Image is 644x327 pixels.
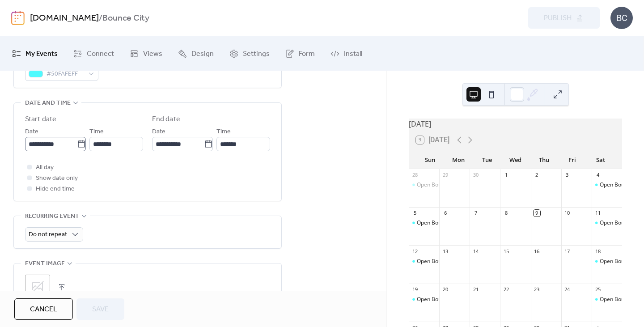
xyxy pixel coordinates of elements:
[594,172,601,178] div: 4
[417,181,450,189] div: Open Bounce
[411,210,418,217] div: 5
[534,210,540,217] div: 9
[216,127,231,137] span: Time
[25,275,50,300] div: ;
[503,286,509,293] div: 22
[25,127,38,137] span: Date
[29,229,67,241] span: Do not repeat
[299,47,315,61] span: Form
[503,210,509,217] div: 8
[610,7,633,29] div: BC
[36,184,75,195] span: Hide end time
[47,69,84,80] span: #50FAFEFF
[411,248,418,255] div: 12
[25,211,79,222] span: Recurring event
[409,258,439,265] div: Open Bounce
[25,114,56,125] div: Start date
[472,248,479,255] div: 14
[25,47,58,61] span: My Events
[36,162,54,173] span: All day
[411,172,418,178] div: 28
[564,210,571,217] div: 10
[534,172,540,178] div: 2
[592,258,622,265] div: Open Bounce
[472,210,479,217] div: 7
[592,219,622,227] div: Open Bounce
[445,151,473,169] div: Mon
[592,296,622,303] div: Open Bounce
[324,40,369,67] a: Install
[67,40,121,67] a: Connect
[442,172,449,178] div: 29
[99,10,102,27] b: /
[123,40,169,67] a: Views
[564,286,571,293] div: 24
[417,219,450,227] div: Open Bounce
[11,11,25,25] img: logo
[600,219,633,227] div: Open Bounce
[36,173,78,184] span: Show date only
[14,298,73,320] button: Cancel
[102,10,149,27] b: Bounce City
[600,181,633,189] div: Open Bounce
[5,40,64,67] a: My Events
[344,47,362,61] span: Install
[143,47,162,61] span: Views
[87,47,114,61] span: Connect
[279,40,322,67] a: Form
[25,98,71,109] span: Date and time
[530,151,558,169] div: Thu
[25,259,65,269] span: Event image
[409,181,439,189] div: Open Bounce
[442,210,449,217] div: 6
[586,151,615,169] div: Sat
[442,248,449,255] div: 13
[564,172,571,178] div: 3
[152,114,180,125] div: End date
[409,119,622,129] div: [DATE]
[417,296,450,303] div: Open Bounce
[600,296,633,303] div: Open Bounce
[243,47,270,61] span: Settings
[417,258,450,265] div: Open Bounce
[594,286,601,293] div: 25
[416,151,445,169] div: Sun
[152,127,165,137] span: Date
[534,248,540,255] div: 16
[30,10,99,27] a: [DOMAIN_NAME]
[442,286,449,293] div: 20
[501,151,530,169] div: Wed
[89,127,104,137] span: Time
[594,210,601,217] div: 11
[472,286,479,293] div: 21
[191,47,214,61] span: Design
[472,172,479,178] div: 30
[600,258,633,265] div: Open Bounce
[564,248,571,255] div: 17
[223,40,276,67] a: Settings
[411,286,418,293] div: 19
[30,304,57,315] span: Cancel
[592,181,622,189] div: Open Bounce
[594,248,601,255] div: 18
[558,151,587,169] div: Fri
[534,286,540,293] div: 23
[409,219,439,227] div: Open Bounce
[171,40,220,67] a: Design
[473,151,501,169] div: Tue
[503,248,509,255] div: 15
[409,296,439,303] div: Open Bounce
[503,172,509,178] div: 1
